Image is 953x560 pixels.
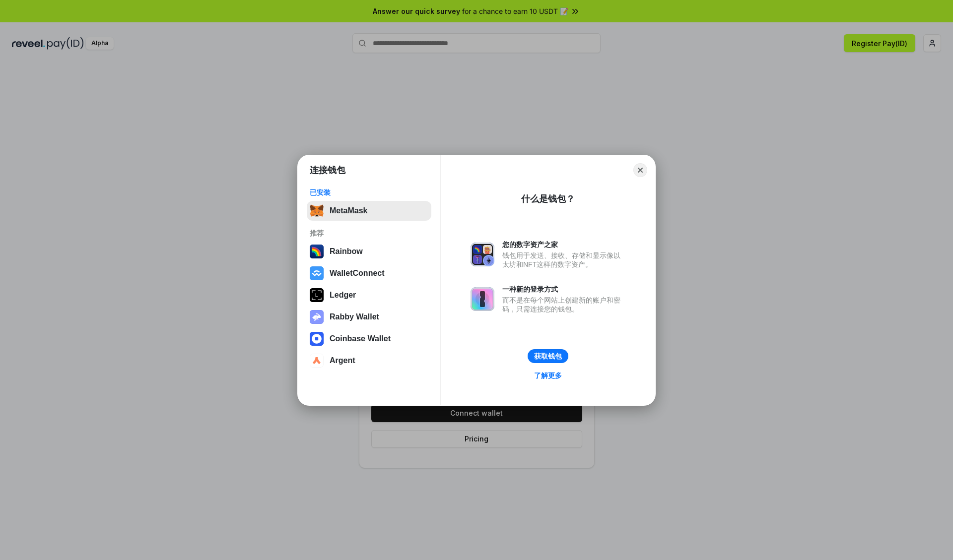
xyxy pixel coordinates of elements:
[502,240,625,249] div: 您的数字资产之家
[310,288,324,302] img: svg+xml,%3Csvg%20xmlns%3D%22http%3A%2F%2Fwww.w3.org%2F2000%2Fsvg%22%20width%3D%2228%22%20height%3...
[310,188,428,197] div: 已安装
[528,349,568,363] button: 获取钱包
[633,163,647,177] button: Close
[310,310,324,324] img: svg+xml,%3Csvg%20xmlns%3D%22http%3A%2F%2Fwww.w3.org%2F2000%2Fsvg%22%20fill%3D%22none%22%20viewBox...
[471,243,494,266] img: svg+xml,%3Csvg%20xmlns%3D%22http%3A%2F%2Fwww.w3.org%2F2000%2Fsvg%22%20fill%3D%22none%22%20viewBox...
[502,296,625,313] div: 而不是在每个网站上创建新的账户和密码，只需连接您的钱包。
[330,206,367,215] div: MetaMask
[502,285,625,294] div: 一种新的登录方式
[310,266,324,280] img: svg+xml,%3Csvg%20width%3D%2228%22%20height%3D%2228%22%20viewBox%3D%220%200%2028%2028%22%20fill%3D...
[310,204,324,218] img: svg+xml,%3Csvg%20fill%3D%22none%22%20height%3D%2233%22%20viewBox%3D%220%200%2035%2033%22%20width%...
[534,352,562,361] div: 获取钱包
[310,229,428,238] div: 推荐
[521,193,575,205] div: 什么是钱包？
[330,269,385,278] div: WalletConnect
[307,201,431,221] button: MetaMask
[310,245,324,258] img: svg+xml,%3Csvg%20width%3D%22120%22%20height%3D%22120%22%20viewBox%3D%220%200%20120%20120%22%20fil...
[307,329,431,349] button: Coinbase Wallet
[310,164,345,176] h1: 连接钱包
[310,332,324,346] img: svg+xml,%3Csvg%20width%3D%2228%22%20height%3D%2228%22%20viewBox%3D%220%200%2028%2028%22%20fill%3D...
[307,285,431,305] button: Ledger
[330,291,356,300] div: Ledger
[307,307,431,327] button: Rabby Wallet
[307,263,431,283] button: WalletConnect
[310,354,324,368] img: svg+xml,%3Csvg%20width%3D%2228%22%20height%3D%2228%22%20viewBox%3D%220%200%2028%2028%22%20fill%3D...
[471,287,494,311] img: svg+xml,%3Csvg%20xmlns%3D%22http%3A%2F%2Fwww.w3.org%2F2000%2Fsvg%22%20fill%3D%22none%22%20viewBox...
[330,247,363,256] div: Rainbow
[502,251,625,269] div: 钱包用于发送、接收、存储和显示像以太坊和NFT这样的数字资产。
[330,312,379,321] div: Rabby Wallet
[307,242,431,261] button: Rainbow
[330,334,391,343] div: Coinbase Wallet
[307,351,431,371] button: Argent
[534,371,562,380] div: 了解更多
[528,369,568,382] a: 了解更多
[330,356,355,365] div: Argent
